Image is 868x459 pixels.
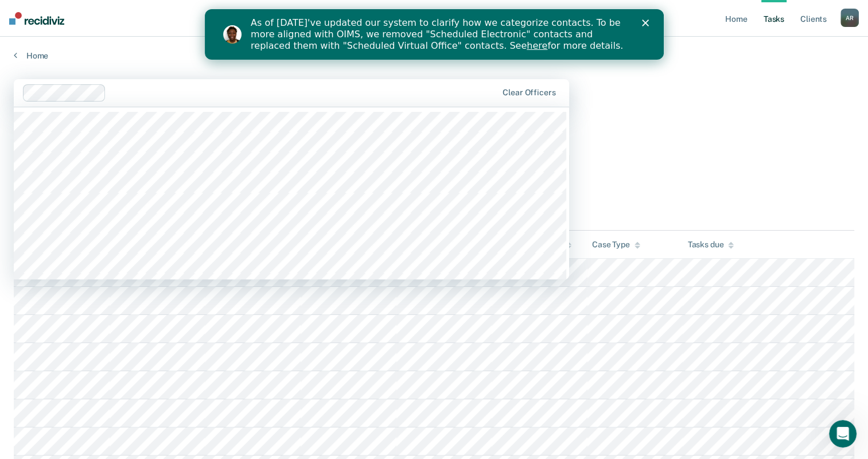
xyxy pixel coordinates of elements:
iframe: Intercom live chat [829,420,857,448]
a: here [322,31,342,42]
div: Case Type [592,240,640,250]
a: Home [14,50,854,61]
div: Close [437,10,449,17]
iframe: Intercom live chat banner [205,9,664,60]
div: A R [840,9,859,27]
img: Recidiviz [9,12,64,25]
button: AR [840,9,859,27]
div: Tasks due [687,240,734,250]
div: Clear officers [503,88,555,98]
